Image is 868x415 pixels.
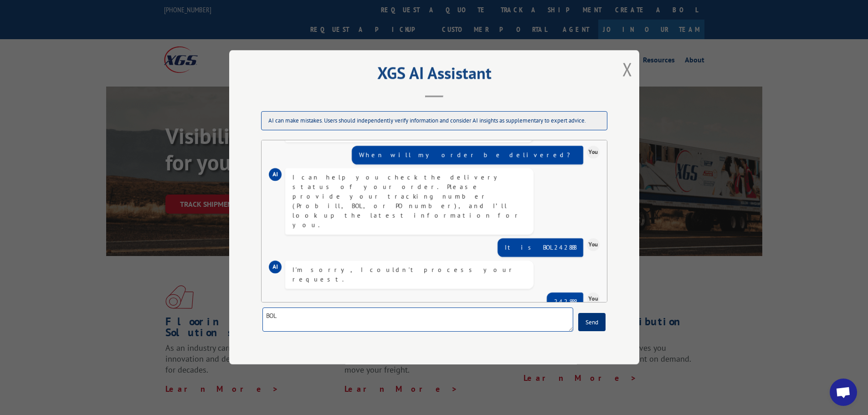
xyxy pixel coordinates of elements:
[252,67,616,84] h2: XGS AI Assistant
[622,57,632,81] button: Close modal
[269,168,282,181] div: AI
[262,308,573,332] textarea: BOL
[554,297,576,307] div: 242888
[505,243,576,252] div: It is BOL242888
[261,112,607,131] div: AI can make mistakes. Users should independently verify information and consider AI insights as s...
[359,150,576,160] div: When will my order be delivered?
[293,173,526,230] div: I can help you check the delivery status of your order. Please provide your tracking number (Prob...
[587,238,600,251] div: You
[269,261,282,273] div: AI
[587,146,600,159] div: You
[578,313,606,332] button: Send
[587,292,600,305] div: You
[830,379,857,406] a: Open chat
[293,265,526,284] div: I'm sorry, I couldn't process your request.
